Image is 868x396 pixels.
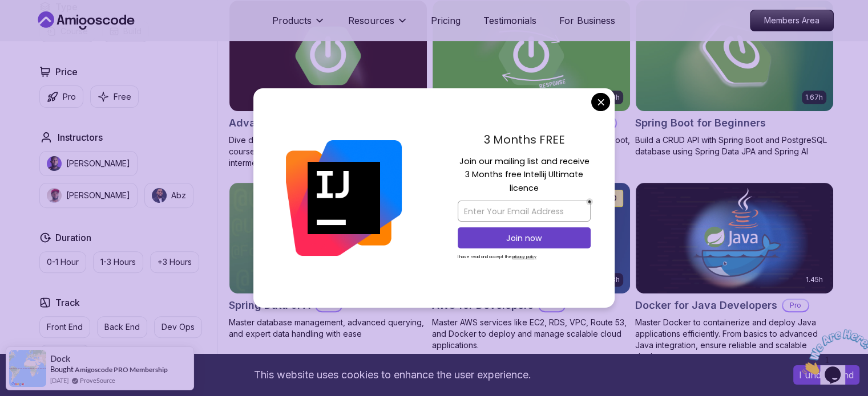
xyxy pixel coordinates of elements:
button: 1-3 Hours [93,251,143,273]
iframe: chat widget [797,325,868,379]
button: Free [90,85,139,108]
p: Pro [63,91,76,103]
h2: Track [55,296,80,309]
p: Build a CRUD API with Spring Boot and PostgreSQL database using Spring Data JPA and Spring AI [635,134,834,157]
button: instructor img[PERSON_NAME] [39,151,138,176]
p: 0-1 Hour [47,256,79,268]
p: Master AWS services like EC2, RDS, VPC, Route 53, and Docker to deploy and manage scalable cloud ... [432,317,631,351]
button: Pro [39,85,83,108]
p: Products [272,14,312,27]
h2: Spring Boot for Beginners [635,115,766,131]
h2: Advanced Spring Boot [229,115,343,131]
p: Resources [348,14,394,27]
a: Pricing [431,14,461,27]
h2: Instructors [58,130,103,144]
img: instructor img [152,188,167,203]
p: 1-3 Hours [100,256,136,268]
button: Resources [348,14,408,36]
h2: Price [55,65,78,79]
span: [DATE] [50,375,68,385]
p: Master Docker to containerize and deploy Java applications efficiently. From basics to advanced J... [635,317,834,362]
h2: Spring Data JPA [229,297,310,313]
h2: Docker for Java Developers [635,297,777,313]
img: Docker for Java Developers card [636,183,833,293]
a: ProveSource [80,375,115,385]
h2: Duration [55,231,91,244]
p: Dev Ops [162,321,195,333]
button: 0-1 Hour [39,251,86,273]
img: Chat attention grabber [5,5,75,50]
p: Front End [47,321,83,333]
p: Abz [171,190,186,201]
p: Master database management, advanced querying, and expert data handling with ease [229,317,427,340]
button: instructor imgAbz [144,183,193,208]
button: instructor img[PERSON_NAME] [39,183,138,208]
span: Dock [50,354,70,364]
a: Testimonials [483,14,536,27]
p: 1.45h [806,275,823,284]
img: Spring Boot for Beginners card [636,1,833,111]
a: Members Area [750,10,834,31]
a: For Business [559,14,615,27]
button: Front End [39,316,90,338]
span: 1 [5,5,9,14]
button: Dev Ops [154,316,202,338]
div: This website uses cookies to enhance the user experience. [9,362,776,387]
button: Accept cookies [793,365,859,385]
p: Pro [783,300,808,311]
button: Back End [97,316,147,338]
p: Back End [104,321,140,333]
p: [PERSON_NAME] [66,190,130,201]
span: Bought [50,365,74,374]
img: Building APIs with Spring Boot card [433,1,630,111]
button: Products [272,14,325,36]
p: Members Area [750,10,833,31]
button: Full Stack [39,345,90,366]
p: [PERSON_NAME] [66,158,130,169]
p: Dive deep into Spring Boot with our advanced course, designed to take your skills from intermedia... [229,134,427,169]
img: instructor img [47,156,62,171]
a: Docker for Java Developers card1.45hDocker for Java DevelopersProMaster Docker to containerize an... [635,182,834,362]
img: instructor img [47,188,62,203]
a: Spring Data JPA card6.65hNEWSpring Data JPAProMaster database management, advanced querying, and ... [229,182,427,340]
img: provesource social proof notification image [9,350,46,387]
p: Free [114,91,131,103]
a: Amigoscode PRO Membership [75,365,168,374]
p: +3 Hours [158,256,192,268]
p: 1.67h [805,93,823,102]
button: +3 Hours [150,251,199,273]
img: Advanced Spring Boot card [229,1,427,111]
img: Spring Data JPA card [229,183,427,293]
